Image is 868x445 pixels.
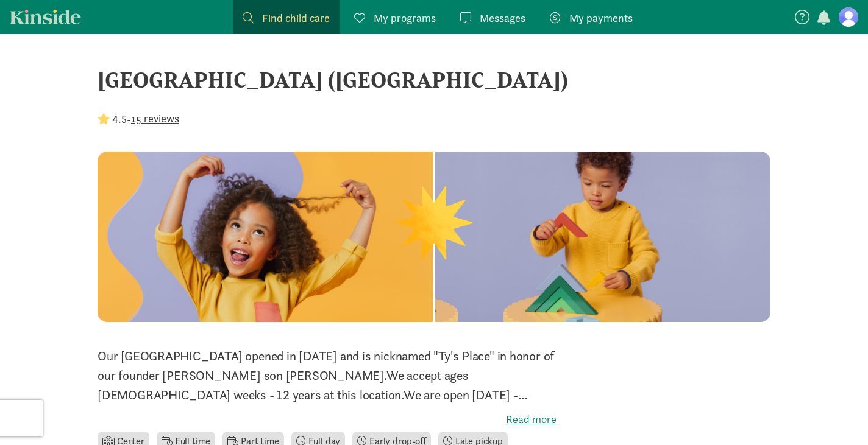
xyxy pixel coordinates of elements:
[262,10,330,26] span: Find child care
[131,110,179,127] button: 15 reviews
[98,346,557,405] p: Our [GEOGRAPHIC_DATA] opened in [DATE] and is nicknamed "Ty's Place" in honor of our founder [PER...
[98,412,557,427] label: Read more
[10,9,81,24] a: Kinside
[112,112,127,126] strong: 4.5
[569,10,633,26] span: My payments
[480,10,525,26] span: Messages
[374,10,436,26] span: My programs
[98,111,179,127] div: -
[98,63,770,96] div: [GEOGRAPHIC_DATA] ([GEOGRAPHIC_DATA])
